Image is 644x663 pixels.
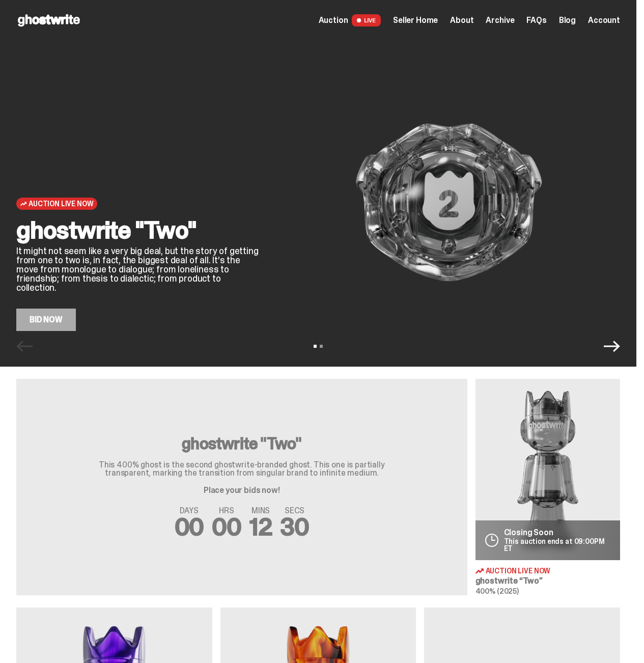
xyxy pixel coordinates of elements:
[29,200,93,208] span: Auction Live Now
[16,246,261,292] p: It might not seem like a very big deal, but the story of getting from one to two is, in fact, the...
[486,567,551,574] span: Auction Live Now
[475,587,519,596] span: 400% (2025)
[475,577,621,585] h3: ghostwrite “Two”
[352,14,381,26] span: LIVE
[277,74,620,331] img: ghostwrite "Two"
[16,309,76,331] a: Bid Now
[559,16,576,24] a: Blog
[393,16,438,24] a: Seller Home
[314,345,317,348] button: View slide 1
[79,461,405,477] p: This 400% ghost is the second ghostwrite-branded ghost. This one is partially transparent, markin...
[212,507,241,515] span: HRS
[504,529,612,537] p: Closing Soon
[280,507,309,515] span: SECS
[320,345,323,348] button: View slide 2
[249,507,272,515] span: MINS
[79,435,405,452] h3: ghostwrite "Two"
[588,16,620,24] a: Account
[175,511,204,543] span: 00
[475,379,621,595] a: Two Closing Soon This auction ends at 09:00PM ET Auction Live Now
[212,511,241,543] span: 00
[475,379,621,560] img: Two
[79,486,405,494] p: Place your bids now!
[319,16,348,24] span: Auction
[486,16,514,24] a: Archive
[249,511,272,543] span: 12
[450,16,473,24] a: About
[604,338,620,354] button: Next
[526,16,546,24] a: FAQs
[175,507,204,515] span: DAYS
[504,538,612,552] p: This auction ends at 09:00PM ET
[280,511,309,543] span: 30
[16,218,261,242] h2: ghostwrite "Two"
[319,14,381,26] a: Auction LIVE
